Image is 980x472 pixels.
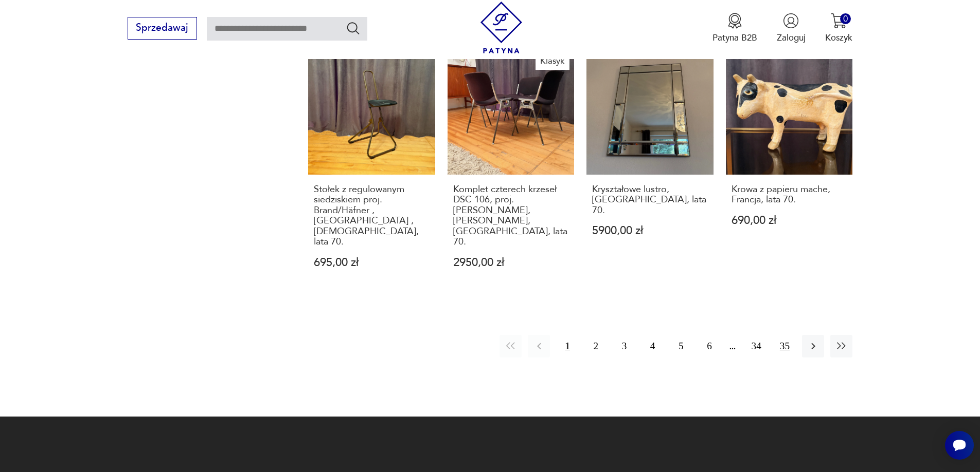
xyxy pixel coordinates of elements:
a: Sprzedawaj [128,25,197,33]
button: 6 [698,335,720,357]
a: Ikona medaluPatyna B2B [712,13,757,44]
h3: Kryształowe lustro, [GEOGRAPHIC_DATA], lata 70. [592,184,708,216]
button: 3 [613,335,635,357]
iframe: Smartsupp widget button [945,431,974,460]
p: Koszyk [825,32,852,44]
a: KlasykKomplet czterech krzeseł DSC 106, proj. Giancarlo Piretti, Anonima Castelli, Włochy, lata 7... [448,48,575,292]
p: 2950,00 zł [453,257,569,268]
img: Ikonka użytkownika [783,13,799,29]
p: 5900,00 zł [592,225,708,236]
a: Krowa z papieru mache, Francja, lata 70.Krowa z papieru mache, Francja, lata 70.690,00 zł [726,48,853,292]
h3: Krowa z papieru mache, Francja, lata 70. [732,184,847,205]
button: 34 [745,335,768,357]
button: 35 [774,335,796,357]
img: Ikona koszyka [831,13,847,29]
img: Ikona medalu [727,13,743,29]
p: 690,00 zł [732,215,847,226]
h3: Stołek z regulowanym siedziskiem proj. Brand/Häfner , [GEOGRAPHIC_DATA] , [DEMOGRAPHIC_DATA], lat... [314,184,430,247]
div: 0 [840,13,851,24]
button: Patyna B2B [712,13,757,44]
img: Patyna - sklep z meblami i dekoracjami vintage [475,2,527,53]
p: Patyna B2B [712,32,757,44]
button: Zaloguj [777,13,806,44]
a: Kryształowe lustro, Włochy, lata 70.Kryształowe lustro, [GEOGRAPHIC_DATA], lata 70.5900,00 zł [586,48,714,292]
button: 2 [585,335,607,357]
p: 695,00 zł [314,257,430,268]
button: Szukaj [346,21,361,35]
button: 0Koszyk [825,13,852,44]
a: Stołek z regulowanym siedziskiem proj. Brand/Häfner , Bad Essen , Niemcy, lata 70.Stołek z regulo... [308,48,435,292]
button: 4 [642,335,664,357]
button: 1 [556,335,578,357]
button: 5 [670,335,692,357]
p: Zaloguj [777,32,806,44]
h3: Komplet czterech krzeseł DSC 106, proj. [PERSON_NAME], [PERSON_NAME], [GEOGRAPHIC_DATA], lata 70. [453,184,569,247]
button: Sprzedawaj [128,17,197,40]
